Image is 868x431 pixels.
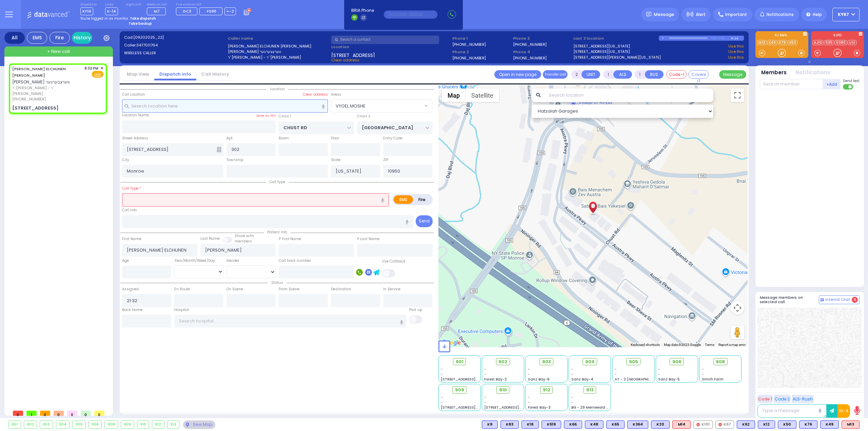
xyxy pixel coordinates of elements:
a: 5980 [835,40,847,45]
label: Last 3 location [573,36,659,41]
span: 9:32 PM [84,66,98,71]
label: [PERSON_NAME] ELCHUNEN [PERSON_NAME] [228,43,329,49]
label: Cad: [124,35,225,40]
button: Message [719,70,746,79]
span: - [441,367,443,372]
label: Township [226,157,243,163]
button: ALS [613,70,632,79]
label: Apt [226,136,233,141]
label: ZIP [383,157,388,163]
label: Location [331,44,450,50]
label: Room [279,136,289,141]
span: FD90 [207,8,216,14]
span: Notifications [767,12,794,18]
div: K83 [500,420,519,429]
div: SHRAGA ELCHUNEN WERTZBERGER [587,196,599,216]
span: [STREET_ADDRESS][PERSON_NAME] [484,405,548,410]
span: [PERSON_NAME] ווערצבערגער [12,79,70,85]
label: Fire [413,195,432,204]
input: Search a contact [331,36,439,44]
img: red-radio-icon.svg [696,423,700,426]
img: Google [440,338,462,347]
span: You're logged in as monitor. [80,16,129,21]
img: message.svg [646,12,651,17]
button: Notifications [795,69,830,77]
input: Search hospital [174,315,407,328]
span: 906 [672,358,682,365]
span: AT - 2 [GEOGRAPHIC_DATA] [615,377,665,382]
span: DC3 [183,8,191,14]
label: Save as POI [256,113,276,118]
span: Sanz Bay-5 [658,377,680,382]
label: [PHONE_NUMBER] [452,42,486,47]
a: K50 [788,40,797,45]
div: [STREET_ADDRESS] [12,105,59,112]
span: 1 [26,411,37,416]
a: [STREET_ADDRESS][PERSON_NAME][US_STATE] [573,55,661,60]
img: red-radio-icon.svg [718,423,722,426]
span: [STREET_ADDRESS][PERSON_NAME] [441,405,505,410]
a: Map View [122,71,154,77]
label: Areas [331,92,341,97]
span: [PHONE_NUMBER] [12,96,46,102]
div: 909 [121,421,134,428]
a: 595 [824,40,834,45]
label: Pick up [409,307,422,313]
span: +-2 [226,8,234,14]
span: Forest Bay-2 [484,377,507,382]
div: 912 [152,421,164,428]
a: Use this [728,55,744,60]
button: Code 1 [757,395,773,403]
div: BLS [482,420,498,429]
div: K67 [715,420,734,429]
strong: Take dispatch [130,16,156,21]
u: EMS [94,72,101,77]
label: [PERSON_NAME] ווערצבערגער [228,49,329,55]
span: Help [813,12,822,18]
button: Drag Pegman onto the map to open Street View [731,326,744,339]
div: 908 [105,421,118,428]
label: Turn off text [843,83,854,90]
label: Medic on call [147,3,168,7]
span: + New call [47,48,70,55]
a: Dispatch info [154,71,196,77]
div: BLS [500,420,519,429]
label: [PHONE_NUMBER] [513,55,547,60]
span: BRIA Phone [351,7,374,14]
div: BLS [820,420,839,429]
div: ALS [672,420,691,429]
div: K62 [737,420,755,429]
input: Search member [760,79,823,89]
a: Util [848,40,856,45]
div: K-14 [731,36,744,41]
div: ALS [842,420,860,429]
span: Internal Chat [825,297,850,302]
button: UNIT [581,70,600,79]
label: Floor [331,136,339,141]
span: 902 [498,358,507,365]
button: +Add [823,79,841,89]
input: (000)000-00000 [384,11,437,19]
label: Use Callback [382,259,406,264]
label: Fire units on call [176,3,236,7]
span: - [571,400,573,405]
label: EMS [394,195,413,204]
span: Phone 4 [513,49,571,55]
label: Last Name [200,236,220,241]
span: - [528,400,530,405]
label: Destination [331,287,351,292]
label: Call Type * [122,186,141,191]
span: - [484,400,486,405]
span: K-14 [105,7,118,15]
span: 910 [499,387,507,393]
div: 902 [24,421,37,428]
button: Transfer call [543,70,568,79]
span: - [571,395,573,400]
span: Phone 3 [513,36,571,41]
span: 0 [13,411,23,416]
h5: Message members on selected call [760,295,819,304]
label: ר' [PERSON_NAME] - ר' [PERSON_NAME] [228,55,329,60]
a: Use this [728,43,744,49]
div: M13 [842,420,860,429]
div: BLS [585,420,604,429]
